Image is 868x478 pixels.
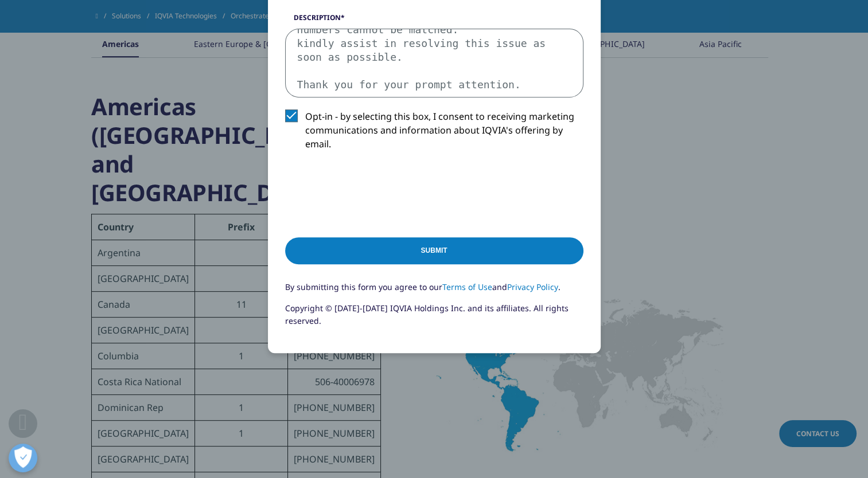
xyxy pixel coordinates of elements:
[9,444,37,472] button: Open Preferences
[507,281,558,292] a: Privacy Policy
[285,281,583,302] p: By submitting this form you agree to our and .
[285,109,583,157] label: Opt-in - by selecting this box, I consent to receiving marketing communications and information a...
[285,13,583,29] label: Description
[285,237,583,264] input: Submit
[285,169,460,214] iframe: reCAPTCHA
[285,302,583,336] p: Copyright © [DATE]-[DATE] IQVIA Holdings Inc. and its affiliates. All rights reserved.
[442,281,492,292] a: Terms of Use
